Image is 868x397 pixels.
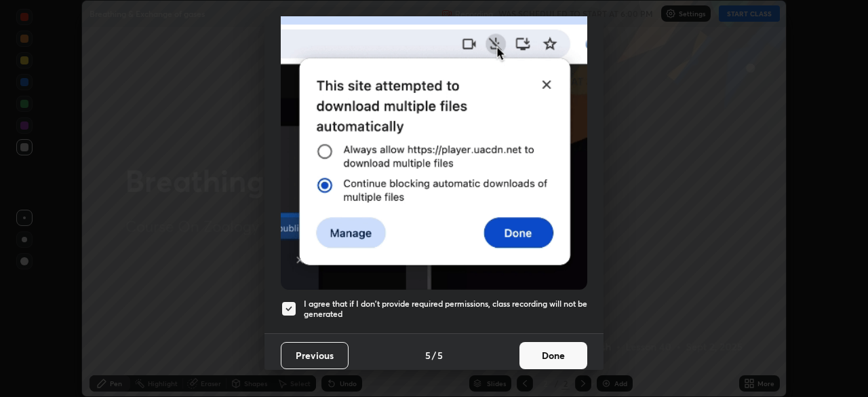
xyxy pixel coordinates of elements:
h5: I agree that if I don't provide required permissions, class recording will not be generated [304,299,587,320]
h4: 5 [437,348,443,362]
button: Previous [281,342,349,369]
h4: / [432,348,436,362]
button: Done [519,342,587,369]
h4: 5 [425,348,431,362]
